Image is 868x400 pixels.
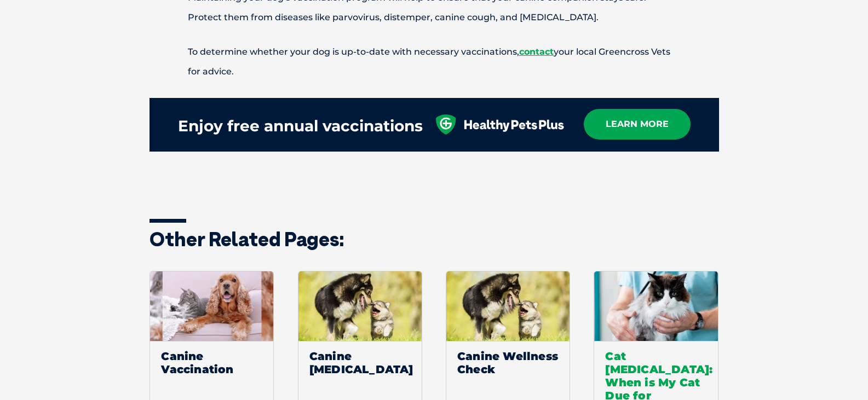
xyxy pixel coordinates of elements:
div: Enjoy free annual vaccinations [178,109,423,143]
span: Canine [MEDICAL_DATA] [298,341,422,384]
p: To determine whether your dog is up-to-date with necessary vaccinations, your local Greencross Ve... [150,42,719,82]
span: Canine Vaccination [150,341,273,384]
h3: Other related pages: [150,229,719,249]
img: Default Thumbnail [446,271,570,341]
img: Default Thumbnail [298,271,422,341]
img: healthy-pets-plus.svg [434,114,565,135]
span: Canine Wellness Check [446,341,570,384]
a: learn more [584,109,691,140]
a: contact [519,47,554,57]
